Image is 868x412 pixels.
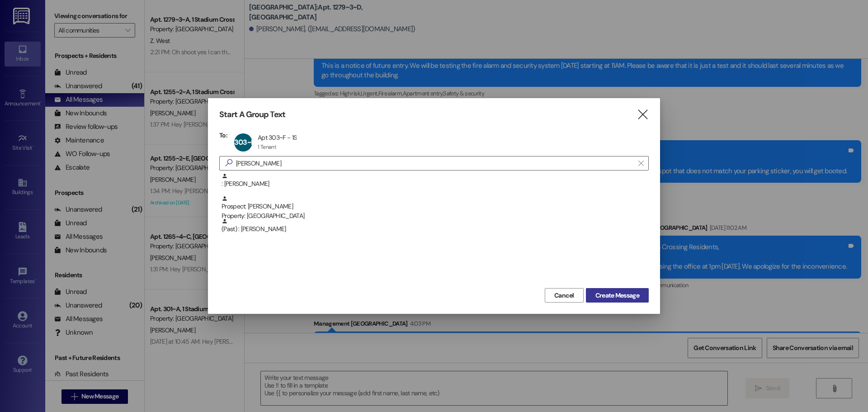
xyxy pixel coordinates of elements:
div: : [PERSON_NAME] [219,173,649,195]
i:  [637,110,649,119]
button: Create Message [586,288,649,303]
div: (Past) : [PERSON_NAME] [219,218,649,241]
div: (Past) : [PERSON_NAME] [222,218,649,234]
span: Cancel [554,291,574,300]
span: Create Message [595,291,639,300]
button: Cancel [545,288,584,303]
div: Apt 303~F - 1S [258,133,297,142]
div: Property: [GEOGRAPHIC_DATA] [222,211,649,221]
div: 1 Tenant [258,143,276,151]
input: Search for any contact or apartment [236,157,634,170]
h3: To: [219,131,227,139]
div: Prospect: [PERSON_NAME] [222,195,649,221]
button: Clear text [634,156,648,170]
span: 303~F [234,137,255,147]
i:  [222,158,236,168]
div: : [PERSON_NAME] [222,173,649,189]
h3: Start A Group Text [219,109,285,120]
div: Prospect: [PERSON_NAME]Property: [GEOGRAPHIC_DATA] [219,195,649,218]
i:  [638,160,643,167]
